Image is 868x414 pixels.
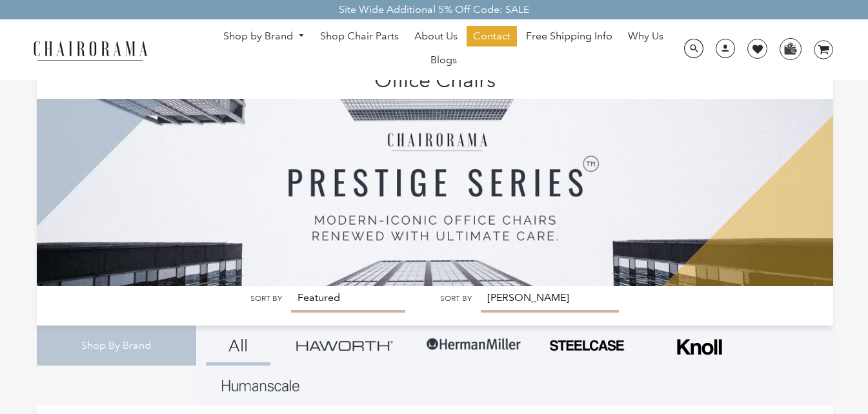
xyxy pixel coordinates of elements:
span: About Us [414,30,458,43]
div: Shop By Brand [37,326,196,366]
img: WhatsApp_Image_2024-07-12_at_16.23.01.webp [780,39,800,58]
img: PHOTO-2024-07-09-00-53-10-removebg-preview.png [548,338,625,353]
a: Why Us [621,26,670,47]
a: Shop by Brand [217,26,311,47]
a: Contact [467,26,517,47]
span: Shop Chair Parts [320,30,399,43]
nav: DesktopNavigation [210,26,677,74]
span: Blogs [430,54,457,67]
img: Layer_1_1.png [222,380,299,391]
a: Blogs [424,50,463,70]
img: Group-1.png [425,326,522,364]
a: All [206,326,270,366]
img: Group_4be16a4b-c81a-4a6e-a540-764d0a8faf6e.png [296,340,393,350]
span: Free Shipping Info [526,30,612,43]
label: Sort by [440,294,472,304]
a: About Us [408,26,464,47]
span: Why Us [628,30,663,43]
img: Frame_4.png [674,331,725,364]
a: Free Shipping Info [520,26,619,47]
label: Sort by [250,294,282,304]
img: chairorama [26,39,155,61]
span: Contact [473,30,510,43]
img: Office Chairs [37,65,833,286]
a: Shop Chair Parts [314,26,405,47]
